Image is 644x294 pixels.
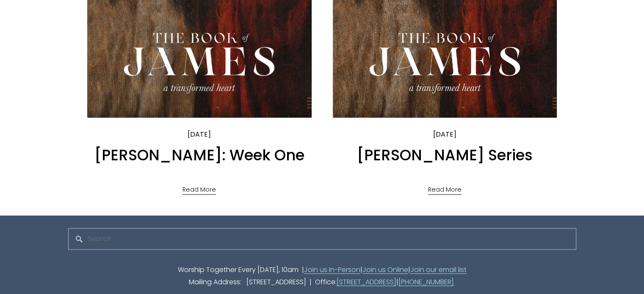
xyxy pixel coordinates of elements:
[68,264,576,289] p: Worship Together Every [DATE], 10am | | | Mailing Address: [STREET_ADDRESS] | Office: |
[428,178,462,196] a: Read More
[182,178,216,196] a: Read More
[362,264,408,276] a: Join us Online
[410,264,467,276] a: Join our email list
[68,228,576,250] input: Search
[357,145,533,165] a: [PERSON_NAME] Series
[304,264,360,276] a: Join us In-Person
[94,145,304,165] a: [PERSON_NAME]: Week One
[188,130,211,138] time: [DATE]
[337,276,396,289] a: [STREET_ADDRESS]
[398,276,454,289] a: [PHONE_NUMBER]
[433,130,456,138] time: [DATE]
